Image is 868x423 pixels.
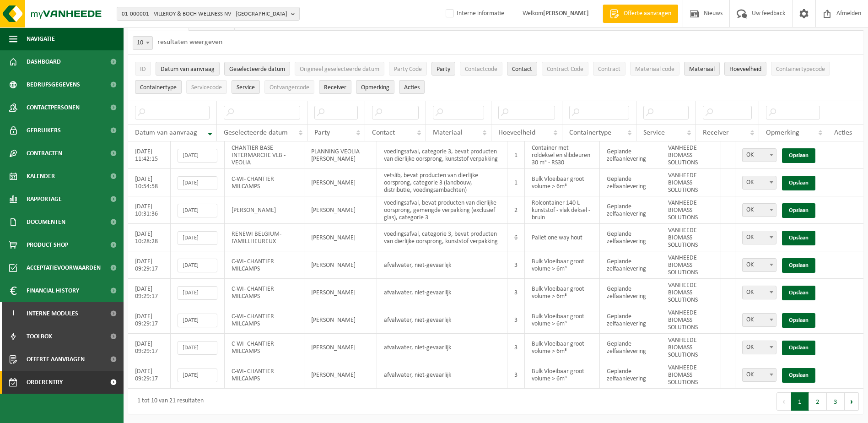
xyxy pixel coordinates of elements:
td: afvalwater, niet-gevaarlijk [377,306,507,334]
td: PLANNING VEOLIA [PERSON_NAME] [304,141,377,169]
td: Bulk Vloeibaar groot volume > 6m³ [525,306,600,334]
td: Rolcontainer 140 L - kunststof - vlak deksel - bruin [525,196,600,224]
span: Service [237,84,255,91]
td: [DATE] 11:42:15 [128,141,171,169]
td: voedingsafval, categorie 3, bevat producten van dierlijke oorsprong, kunststof verpakking [377,224,507,251]
td: [PERSON_NAME] [225,196,304,224]
td: Container met roldeksel en slibdeuren 30 m³ - RS30 [525,141,600,169]
span: OK [743,176,776,189]
td: [DATE] 09:29:17 [128,361,171,389]
span: Acties [404,84,420,91]
button: Next [845,392,859,411]
td: afvalwater, niet-gevaarlijk [377,334,507,361]
span: Opmerking [361,84,389,91]
span: 10 [133,36,153,50]
td: 1 [507,169,525,196]
button: Party CodeParty Code: Activate to sort [389,62,427,76]
span: Containertype [140,84,177,91]
td: 6 [507,224,525,251]
span: OK [742,313,776,327]
span: Containertype [569,129,611,136]
td: 3 [507,334,525,361]
span: 01-000001 - VILLEROY & BOCH WELLNESS NV - [GEOGRAPHIC_DATA] [122,7,287,21]
button: ContactContact: Activate to sort [507,62,537,76]
td: Geplande zelfaanlevering [600,334,661,361]
a: Opslaan [782,258,815,273]
button: 2 [809,392,827,411]
strong: [PERSON_NAME] [543,10,589,17]
td: voedingsafval, categorie 3, bevat producten van dierlijke oorsprong, kunststof verpakking [377,141,507,169]
span: Interne modules [27,302,78,325]
span: OK [743,341,776,354]
td: [PERSON_NAME] [304,306,377,334]
td: [DATE] 09:29:17 [128,334,171,361]
span: Dashboard [27,50,61,73]
a: Opslaan [782,286,815,300]
td: [DATE] 09:29:17 [128,306,171,334]
button: IDID: Activate to sort [135,62,151,76]
button: OpmerkingOpmerking: Activate to sort [356,80,394,94]
button: ContainertypecodeContainertypecode: Activate to sort [771,62,830,76]
a: Offerte aanvragen [603,5,678,23]
td: [PERSON_NAME] [304,251,377,279]
button: HoeveelheidHoeveelheid: Activate to sort [724,62,766,76]
span: Offerte aanvragen [621,9,674,18]
span: Origineel geselecteerde datum [300,66,379,73]
button: ServicecodeServicecode: Activate to sort [186,80,227,94]
span: ID [140,66,146,73]
span: Product Shop [27,233,68,256]
span: OK [743,286,776,299]
a: Opslaan [782,231,815,245]
td: VANHEEDE BIOMASS SOLUTIONS [661,279,721,306]
td: [DATE] 10:54:58 [128,169,171,196]
span: Hoeveelheid [498,129,535,136]
a: Opslaan [782,341,815,355]
span: Materiaal [689,66,715,73]
span: Servicecode [191,84,222,91]
td: afvalwater, niet-gevaarlijk [377,279,507,306]
td: Geplande zelfaanlevering [600,169,661,196]
span: OK [743,259,776,271]
span: Orderentry Goedkeuring [27,371,103,394]
td: C-WI- CHANTIER MILCAMPS [225,251,304,279]
td: [PERSON_NAME] [304,169,377,196]
button: Materiaal codeMateriaal code: Activate to sort [630,62,679,76]
span: Party Code [394,66,422,73]
span: Receiver [324,84,346,91]
button: Geselecteerde datumGeselecteerde datum: Activate to sort [224,62,290,76]
td: VANHEEDE BIOMASS SOLUTIONS [661,306,721,334]
td: VANHEEDE BIOMASS SOLUTIONS [661,196,721,224]
td: Geplande zelfaanlevering [600,141,661,169]
span: OK [743,231,776,244]
span: OK [743,369,776,381]
button: Previous [776,392,791,411]
a: Opslaan [782,313,815,328]
span: Bedrijfsgegevens [27,73,80,96]
div: 1 tot 10 van 21 resultaten [133,393,204,410]
span: Datum van aanvraag [161,66,215,73]
span: Contracten [27,142,62,165]
td: Geplande zelfaanlevering [600,251,661,279]
span: OK [742,176,776,190]
span: OK [742,341,776,354]
span: Documenten [27,211,65,233]
button: Acties [399,80,425,94]
span: Materiaal [433,129,463,136]
span: Offerte aanvragen [27,348,85,371]
td: Bulk Vloeibaar groot volume > 6m³ [525,251,600,279]
td: [PERSON_NAME] [304,279,377,306]
td: Pallet one way hout [525,224,600,251]
label: resultaten weergeven [157,38,222,46]
td: RENEWI BELGIUM- FAMILLHEUREUX [225,224,304,251]
td: C-WI- CHANTIER MILCAMPS [225,334,304,361]
span: Kalender [27,165,55,188]
td: [DATE] 10:28:28 [128,224,171,251]
span: 10 [133,37,152,49]
span: Gebruikers [27,119,61,142]
span: Containertypecode [776,66,825,73]
td: [DATE] 09:29:17 [128,279,171,306]
button: 01-000001 - VILLEROY & BOCH WELLNESS NV - [GEOGRAPHIC_DATA] [117,7,300,21]
td: Geplande zelfaanlevering [600,306,661,334]
span: Contact [512,66,532,73]
td: CHANTIER BASE INTERMARCHE VLB - VEOLIA [225,141,304,169]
